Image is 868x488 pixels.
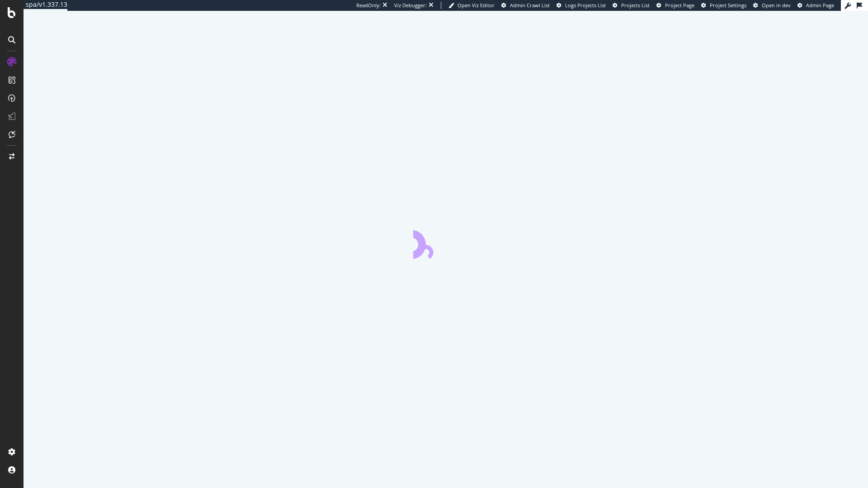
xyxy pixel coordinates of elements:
[710,2,746,9] span: Project Settings
[501,2,550,9] a: Admin Crawl List
[753,2,791,9] a: Open in dev
[510,2,550,9] span: Admin Crawl List
[458,2,495,9] span: Open Viz Editor
[806,2,834,9] span: Admin Page
[656,2,694,9] a: Project Page
[413,226,478,259] div: animation
[448,2,495,9] a: Open Viz Editor
[621,2,650,9] span: Projects List
[613,2,650,9] a: Projects List
[356,2,381,9] div: ReadOnly:
[394,2,427,9] div: Viz Debugger:
[762,2,791,9] span: Open in dev
[665,2,694,9] span: Project Page
[565,2,606,9] span: Logs Projects List
[701,2,746,9] a: Project Settings
[557,2,606,9] a: Logs Projects List
[797,2,834,9] a: Admin Page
